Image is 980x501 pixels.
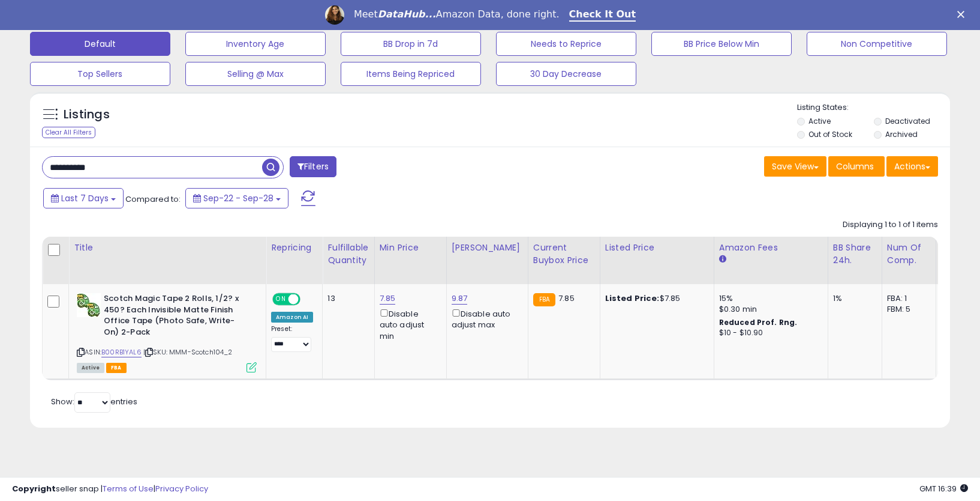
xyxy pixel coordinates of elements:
div: Listed Price [605,241,709,254]
img: Profile image for Georgie [325,5,344,25]
div: Displaying 1 to 1 of 1 items [843,219,938,231]
button: Non Competitive [807,32,947,56]
a: Terms of Use [103,483,154,494]
span: | SKU: MMM-Scotch104_2 [143,347,233,357]
div: Title [74,241,261,254]
div: FBM: 5 [887,304,927,315]
div: FBA: 1 [887,293,927,304]
div: BB Share 24h. [833,241,877,267]
span: 7.85 [558,293,575,304]
button: 30 Day Decrease [496,62,636,86]
div: Min Price [380,241,441,254]
a: B00RB1YAL6 [101,347,142,357]
button: Items Being Repriced [341,62,481,86]
h5: Listings [64,106,110,123]
div: $10 - $10.90 [719,328,819,338]
small: Amazon Fees. [719,254,726,265]
div: 1% [833,293,873,304]
button: BB Drop in 7d [341,32,481,56]
button: Filters [290,156,336,177]
div: Amazon Fees [719,241,823,254]
button: Top Sellers [30,62,170,86]
button: BB Price Below Min [651,32,792,56]
span: 2025-10-7 16:39 GMT [919,483,968,494]
img: 51QgVbbT1VL._SL40_.jpg [77,293,101,317]
span: Last 7 Days [61,192,109,204]
div: Close [957,11,969,18]
b: Reduced Prof. Rng. [719,317,798,327]
label: Deactivated [885,116,930,126]
small: FBA [533,293,555,306]
div: Clear All Filters [42,127,95,138]
i: DataHub... [378,8,436,20]
button: Last 7 Days [43,188,124,208]
span: All listings currently available for purchase on Amazon [77,363,104,373]
div: Preset: [271,325,313,352]
span: ON [273,294,288,305]
a: Privacy Policy [155,483,208,494]
div: Disable auto adjust max [452,307,519,330]
span: Show: entries [51,396,137,407]
button: Columns [828,156,885,177]
div: Disable auto adjust min [380,307,437,342]
label: Out of Stock [808,129,852,139]
button: Needs to Reprice [496,32,636,56]
button: Default [30,32,170,56]
button: Save View [764,156,826,177]
button: Inventory Age [185,32,326,56]
span: OFF [299,294,318,305]
a: Check It Out [569,8,636,22]
div: 13 [327,293,365,304]
b: Listed Price: [605,293,660,304]
div: ASIN: [77,293,257,371]
span: FBA [106,363,127,373]
span: Compared to: [125,193,181,205]
a: 9.87 [452,293,468,305]
a: 7.85 [380,293,396,305]
span: Columns [836,160,874,172]
div: Amazon AI [271,312,313,323]
span: Sep-22 - Sep-28 [203,192,273,204]
div: Repricing [271,241,317,254]
div: [PERSON_NAME] [452,241,523,254]
strong: Copyright [12,483,56,494]
div: Current Buybox Price [533,241,595,267]
button: Actions [886,156,938,177]
div: $7.85 [605,293,705,304]
div: Meet Amazon Data, done right. [354,8,560,20]
div: Fulfillable Quantity [327,241,369,267]
label: Active [808,116,831,126]
div: $0.30 min [719,304,819,315]
label: Archived [885,129,918,139]
button: Selling @ Max [185,62,326,86]
p: Listing States: [797,102,950,114]
button: Sep-22 - Sep-28 [185,188,288,208]
div: 15% [719,293,819,304]
div: Num of Comp. [887,241,931,267]
div: seller snap | | [12,484,208,495]
b: Scotch Magic Tape 2 Rolls, 1/2? x 450? Each Invisible Matte Finish Office Tape (Photo Safe, Write... [104,293,249,341]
